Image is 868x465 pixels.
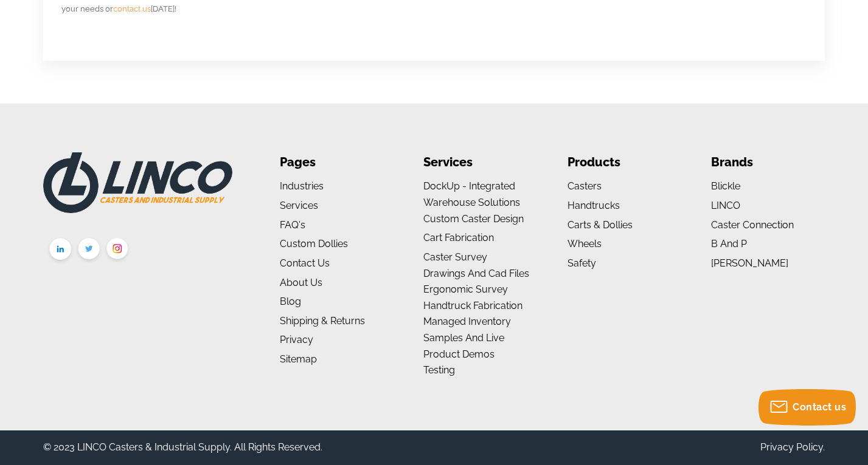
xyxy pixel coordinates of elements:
img: LINCO CASTERS & INDUSTRIAL SUPPLY [43,152,232,213]
a: Privacy Policy. [760,441,825,453]
a: Custom Dollies [280,238,348,249]
a: Shipping & Returns [280,315,365,327]
a: Handtruck Fabrication [423,300,523,311]
a: Wheels [568,238,602,249]
a: Services [280,200,318,211]
a: Safety [568,257,596,269]
a: Managed Inventory [423,316,511,327]
a: Handtrucks [568,200,620,211]
a: Ergonomic Survey [423,283,508,295]
a: Sitemap [280,353,317,365]
div: © 2023 LINCO Casters & Industrial Supply. All Rights Reserved. [43,440,322,456]
a: Contact Us [280,257,330,269]
a: B and P [711,238,747,249]
a: Testing [423,364,455,376]
li: Products [568,152,681,172]
img: linkedin.png [46,236,75,266]
a: Carts & Dollies [568,219,633,231]
a: Casters [568,180,602,192]
a: Drawings and Cad Files [423,268,529,279]
li: Services [423,152,536,172]
a: Cart Fabrication [423,232,494,243]
a: contact us [113,4,151,13]
a: Samples and Live Product Demos [423,332,504,360]
img: instagram.png [103,236,132,265]
li: Pages [280,152,393,172]
a: About us [280,277,322,288]
a: Privacy [280,334,313,345]
a: FAQ's [280,219,305,231]
span: Contact us [793,401,846,413]
a: Blickle [711,180,740,192]
a: Caster Connection [711,219,794,231]
img: twitter.png [75,236,103,265]
a: Caster Survey [423,251,487,263]
a: LINCO [711,200,740,211]
a: Custom Caster Design [423,213,524,225]
a: Industries [280,180,324,192]
li: Brands [711,152,824,172]
a: Blog [280,296,301,307]
a: [PERSON_NAME] [711,257,788,269]
button: Contact us [759,389,856,426]
a: DockUp - Integrated Warehouse Solutions [423,180,520,208]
